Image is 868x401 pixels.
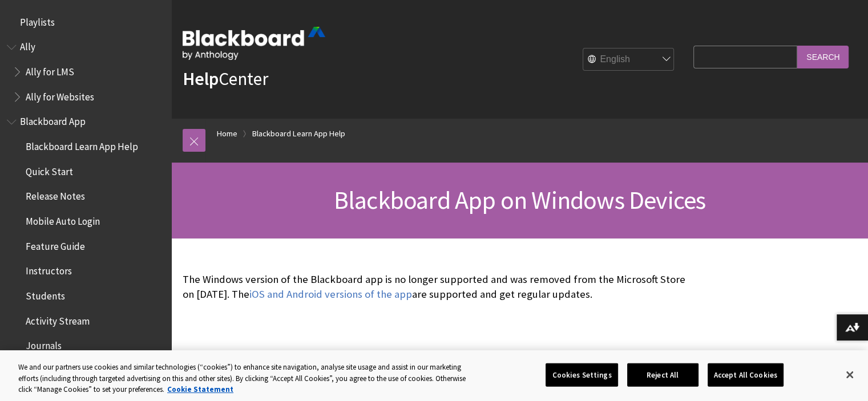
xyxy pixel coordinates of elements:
[546,363,617,387] button: Cookies Settings
[183,27,325,60] img: Blackboard by Anthology
[20,112,86,128] span: Blackboard App
[26,62,74,78] span: Ally for LMS
[7,13,164,32] nav: Book outline for Playlists
[26,337,62,352] span: Journals
[708,363,784,387] button: Accept All Cookies
[26,237,85,252] span: Feature Guide
[7,38,164,107] nav: Book outline for Anthology Ally Help
[627,363,699,387] button: Reject All
[797,46,849,68] input: Search
[249,287,412,301] a: iOS and Android versions of the app
[167,384,233,394] a: More information about your privacy, opens in a new tab
[26,212,100,227] span: Mobile Auto Login
[217,127,237,141] a: Home
[183,67,268,90] a: HelpCenter
[18,362,478,395] div: We and our partners use cookies and similar technologies (“cookies”) to enhance site navigation, ...
[26,137,138,152] span: Blackboard Learn App Help
[26,162,73,177] span: Quick Start
[26,286,65,302] span: Students
[20,13,55,28] span: Playlists
[26,311,90,327] span: Activity Stream
[20,38,35,53] span: Ally
[837,362,862,387] button: Close
[583,48,675,71] select: Site Language Selector
[252,127,345,141] a: Blackboard Learn App Help
[183,272,688,302] p: The Windows version of the Blackboard app is no longer supported and was removed from the Microso...
[334,184,706,216] span: Blackboard App on Windows Devices
[26,187,85,202] span: Release Notes
[26,87,94,103] span: Ally for Websites
[183,67,219,90] strong: Help
[26,262,72,277] span: Instructors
